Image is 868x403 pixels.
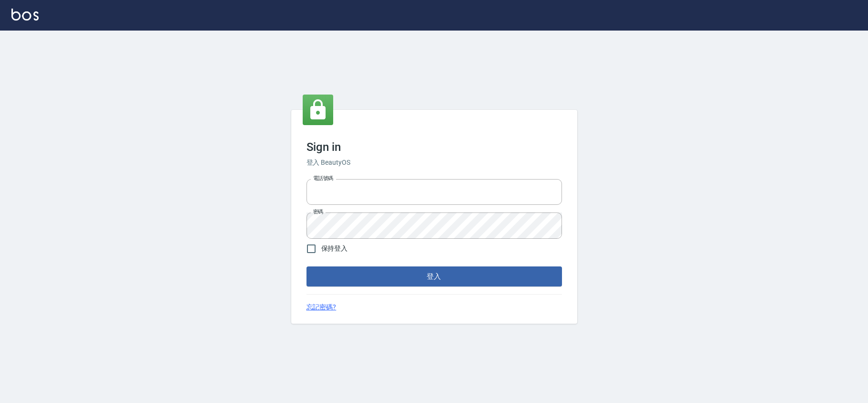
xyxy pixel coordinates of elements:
[306,266,562,286] button: 登入
[313,208,323,215] label: 密碼
[321,244,348,254] span: 保持登入
[306,140,562,154] h3: Sign in
[306,158,562,168] h6: 登入 BeautyOS
[313,175,333,182] label: 電話號碼
[11,9,39,21] img: Logo
[306,302,337,312] a: 忘記密碼?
